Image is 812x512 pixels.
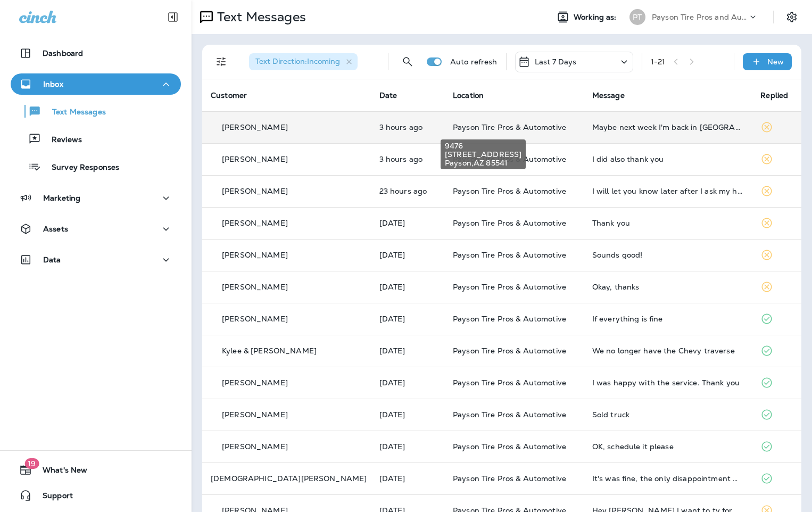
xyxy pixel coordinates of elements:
p: [PERSON_NAME] [222,283,288,291]
button: Reviews [11,128,181,150]
p: Aug 29, 2025 08:29 AM [379,155,436,163]
p: Aug 28, 2025 11:55 AM [379,187,436,195]
div: We no longer have the Chevy traverse [592,346,744,355]
span: Payson Tire Pros & Automotive [453,186,566,196]
button: Survey Responses [11,155,181,178]
div: I was happy with the service. Thank you [592,378,744,387]
div: Sold truck [592,410,744,419]
button: Filters [211,51,232,72]
div: Sounds good! [592,251,744,259]
div: 1 - 21 [651,57,666,66]
div: Text Direction:Incoming [249,53,358,70]
button: Settings [782,7,801,27]
p: Aug 28, 2025 11:19 AM [379,251,436,259]
p: Auto refresh [450,57,498,66]
span: Payson Tire Pros & Automotive [453,378,566,387]
div: OK, schedule it please [592,442,744,451]
p: [PERSON_NAME] [222,187,288,195]
span: Support [32,491,73,504]
div: Thank you [592,219,744,227]
p: Assets [43,225,68,233]
p: [PERSON_NAME] [222,123,288,131]
button: Assets [11,218,181,240]
p: Text Messages [42,108,106,118]
span: Location [453,90,484,100]
p: [PERSON_NAME] [222,251,288,259]
p: Aug 27, 2025 06:56 AM [379,474,436,483]
span: Payson Tire Pros & Automotive [453,314,566,324]
button: Support [11,485,181,506]
div: Maybe next week I'm back in Roosevelt. [592,123,744,131]
p: Aug 28, 2025 08:30 AM [379,346,436,355]
button: Dashboard [11,43,181,64]
span: [STREET_ADDRESS] [445,150,521,159]
p: [DEMOGRAPHIC_DATA][PERSON_NAME] [211,474,367,483]
p: Aug 28, 2025 11:52 AM [379,219,436,227]
span: Date [379,90,397,100]
p: Aug 27, 2025 04:11 PM [379,378,436,387]
span: Payson Tire Pros & Automotive [453,282,566,292]
p: Last 7 Days [535,57,577,66]
p: Inbox [43,80,63,88]
span: Working as: [574,13,619,22]
button: Search Messages [397,51,418,72]
div: PT [629,9,645,25]
div: If everything is fine [592,315,744,323]
span: Customer [211,90,247,100]
p: Kylee & [PERSON_NAME] [222,346,317,355]
button: Collapse Sidebar [158,6,188,28]
p: Aug 27, 2025 07:59 AM [379,442,436,451]
button: Data [11,249,181,270]
span: Payson Tire Pros & Automotive [453,474,566,483]
p: Marketing [43,194,80,202]
span: 9476 [445,142,521,150]
p: [PERSON_NAME] [222,315,288,323]
p: Aug 28, 2025 09:27 AM [379,315,436,323]
span: Payson Tire Pros & Automotive [453,442,566,451]
span: Payson Tire Pros & Automotive [453,122,566,132]
span: Payson Tire Pros & Automotive [453,250,566,260]
p: [PERSON_NAME] [222,219,288,227]
p: Text Messages [213,9,306,25]
p: Aug 28, 2025 10:33 AM [379,283,436,291]
div: I did also thank you [592,155,744,163]
p: [PERSON_NAME] [222,155,288,163]
p: New [767,57,784,66]
span: Payson Tire Pros & Automotive [453,410,566,419]
button: Inbox [11,73,181,95]
span: 19 [24,458,39,469]
span: Payson Tire Pros & Automotive [453,218,566,228]
button: Text Messages [11,100,181,122]
div: I will let you know later after I ask my husband. [592,187,744,195]
p: [PERSON_NAME] [222,378,288,387]
span: What's New [32,466,87,478]
p: Reviews [41,135,82,145]
button: Marketing [11,187,181,209]
p: Dashboard [43,49,83,57]
p: Survey Responses [41,163,119,173]
p: Aug 27, 2025 03:04 PM [379,410,436,419]
span: Payson , AZ 85541 [445,159,521,167]
p: [PERSON_NAME] [222,442,288,451]
span: Replied [760,90,788,100]
p: Data [43,255,61,264]
button: 19What's New [11,459,181,481]
div: It's was fine, the only disappointment was it took 25 minutes to start. [592,474,744,483]
p: Payson Tire Pros and Automotive [652,13,748,21]
div: Okay, thanks [592,283,744,291]
p: Aug 29, 2025 08:41 AM [379,123,436,131]
span: Message [592,90,625,100]
span: Text Direction : Incoming [255,56,340,66]
p: [PERSON_NAME] [222,410,288,419]
span: Payson Tire Pros & Automotive [453,346,566,356]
